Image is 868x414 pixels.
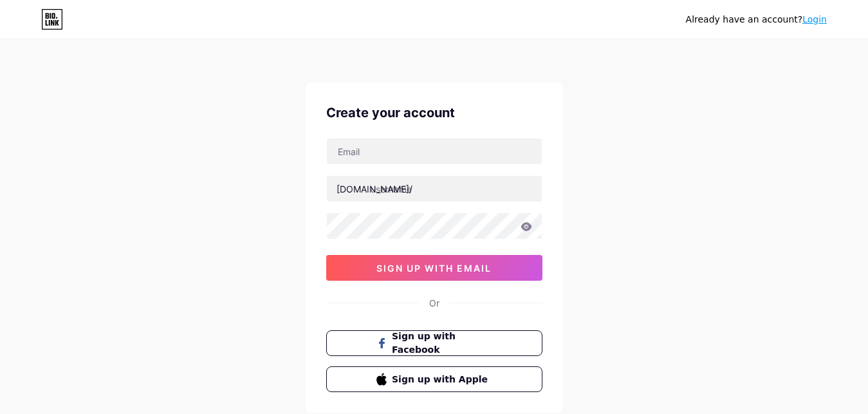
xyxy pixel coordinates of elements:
span: Sign up with Facebook [392,330,492,357]
input: username [327,176,542,202]
div: Already have an account? [686,13,827,26]
div: Or [429,296,439,310]
input: Email [327,138,542,164]
a: Login [802,14,827,24]
span: sign up with email [376,263,492,274]
button: sign up with email [326,255,542,281]
div: Create your account [326,103,542,122]
button: Sign up with Facebook [326,330,542,356]
div: [DOMAIN_NAME]/ [337,182,412,196]
button: Sign up with Apple [326,366,542,392]
span: Sign up with Apple [392,373,492,386]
